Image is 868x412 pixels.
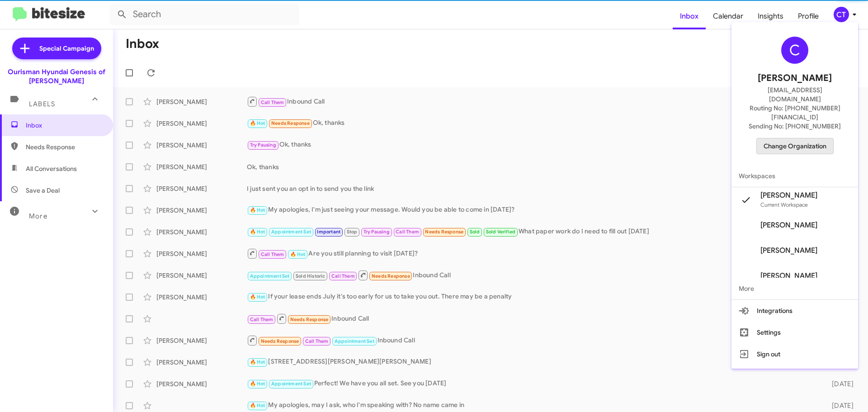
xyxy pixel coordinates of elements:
[758,71,832,85] span: [PERSON_NAME]
[760,246,817,255] span: [PERSON_NAME]
[742,104,847,122] span: Routing No: [PHONE_NUMBER][FINANCIAL_ID]
[731,343,858,365] button: Sign out
[760,271,817,280] span: [PERSON_NAME]
[760,201,808,208] span: Current Workspace
[749,122,841,131] span: Sending No: [PHONE_NUMBER]
[742,85,847,104] span: [EMAIL_ADDRESS][DOMAIN_NAME]
[781,37,808,64] div: C
[731,322,858,343] button: Settings
[731,165,858,187] span: Workspaces
[760,221,817,230] span: [PERSON_NAME]
[731,300,858,322] button: Integrations
[756,138,834,154] button: Change Organization
[764,138,826,154] span: Change Organization
[731,278,858,299] span: More
[760,191,817,200] span: [PERSON_NAME]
